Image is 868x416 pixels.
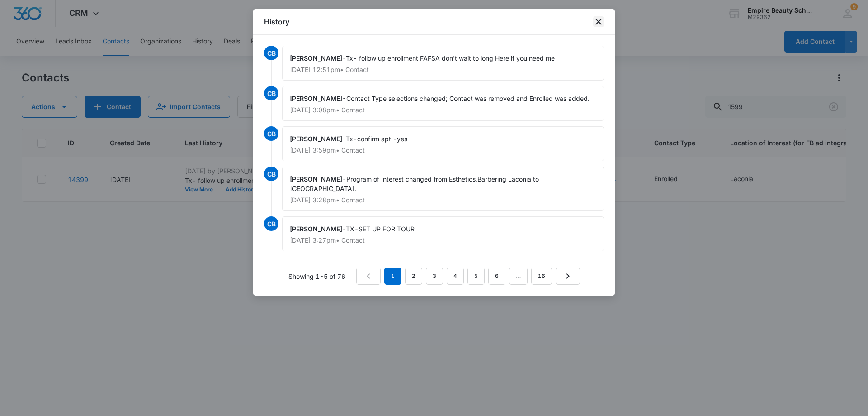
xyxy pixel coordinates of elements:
[264,126,278,141] span: CB
[556,268,580,285] a: Next Page
[264,46,278,60] span: CB
[282,46,604,81] div: -
[264,216,278,231] span: CB
[264,16,289,27] h1: History
[290,54,342,62] span: [PERSON_NAME]
[290,107,596,113] p: [DATE] 3:08pm • Contact
[290,225,342,233] span: [PERSON_NAME]
[290,175,541,192] span: Program of Interest changed from Esthetics,Barbering Laconia to [GEOGRAPHIC_DATA].
[290,175,342,183] span: [PERSON_NAME]
[290,95,342,102] span: [PERSON_NAME]
[282,86,604,121] div: -
[264,167,278,181] span: CB
[531,268,552,285] a: Page 16
[384,268,401,285] em: 1
[447,268,464,285] a: Page 4
[346,54,555,62] span: Tx- follow up enrollment FAFSA don't wait to long Here if you need me
[290,197,596,203] p: [DATE] 3:28pm • Contact
[346,225,415,233] span: TX-SET UP FOR TOUR
[426,268,443,285] a: Page 3
[488,268,505,285] a: Page 6
[282,167,604,211] div: -
[290,67,596,73] p: [DATE] 12:51pm • Contact
[290,147,596,153] p: [DATE] 3:59pm • Contact
[346,95,590,102] span: Contact Type selections changed; Contact was removed and Enrolled was added.
[282,126,604,161] div: -
[467,268,485,285] a: Page 5
[346,135,407,143] span: Tx-confirm apt.-yes
[290,135,342,143] span: [PERSON_NAME]
[405,268,422,285] a: Page 2
[264,86,278,100] span: CB
[288,272,345,281] p: Showing 1-5 of 76
[290,237,596,244] p: [DATE] 3:27pm • Contact
[593,16,604,27] button: close
[356,268,580,285] nav: Pagination
[282,216,604,251] div: -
